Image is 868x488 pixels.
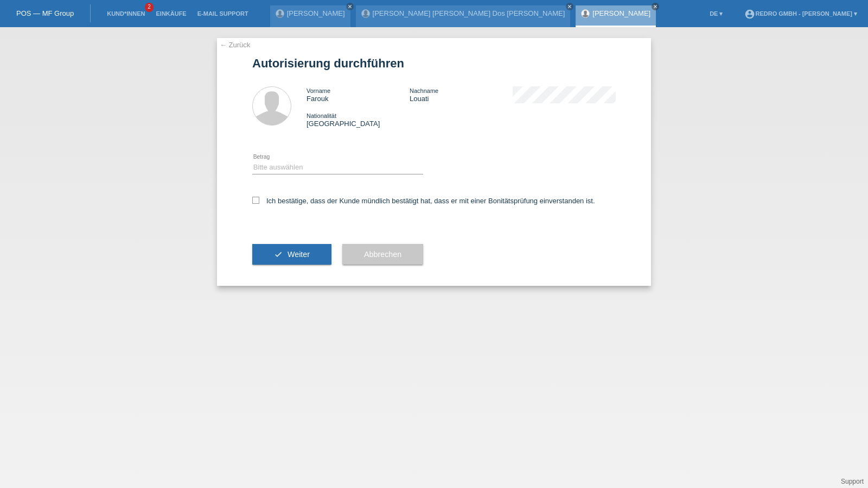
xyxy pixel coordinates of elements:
[287,9,345,17] a: [PERSON_NAME]
[16,9,74,17] a: POS — MF Group
[364,250,401,259] span: Abbrechen
[592,9,650,17] a: [PERSON_NAME]
[744,9,755,20] i: account_circle
[252,244,331,265] button: check Weiter
[220,41,250,49] a: ← Zurück
[307,112,336,119] span: Nationalität
[739,10,863,17] a: account_circleRedro GmbH - [PERSON_NAME] ▾
[342,244,423,265] button: Abbrechen
[566,3,573,10] a: close
[307,86,410,103] div: Farouk
[567,4,572,9] i: close
[252,197,595,205] label: Ich bestätige, dass der Kunde mündlich bestätigt hat, dass er mit einer Bonitätsprüfung einversta...
[410,86,513,103] div: Louati
[307,87,330,94] span: Vorname
[145,3,154,12] span: 2
[192,10,254,17] a: E-Mail Support
[150,10,192,17] a: Einkäufe
[101,10,150,17] a: Kund*innen
[653,4,658,9] i: close
[274,250,283,259] i: check
[288,250,310,259] span: Weiter
[252,57,616,70] h1: Autorisierung durchführen
[410,87,438,94] span: Nachname
[307,111,410,128] div: [GEOGRAPHIC_DATA]
[652,3,659,10] a: close
[373,9,565,17] a: [PERSON_NAME] [PERSON_NAME] Dos [PERSON_NAME]
[346,3,354,10] a: close
[704,10,728,17] a: DE ▾
[347,4,353,9] i: close
[841,478,864,485] a: Support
